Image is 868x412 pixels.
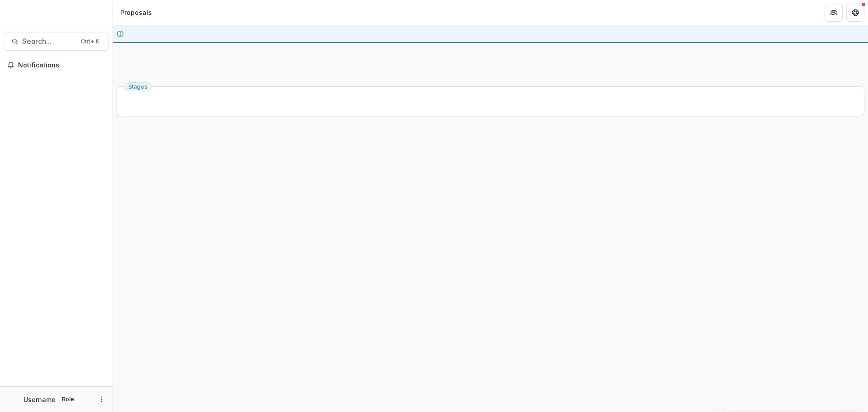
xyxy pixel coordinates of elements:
span: Stages [128,84,147,90]
p: Role [59,395,77,403]
button: Notifications [4,58,109,72]
span: Notifications [18,62,105,69]
button: Search... [4,33,109,51]
div: Ctrl + K [79,37,101,47]
div: Proposals [120,8,152,17]
button: More [96,394,107,405]
p: Username [24,395,56,404]
span: Search... [22,37,75,46]
nav: breadcrumb [117,6,156,19]
button: Get Help [846,4,864,22]
button: Partners [825,4,843,22]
